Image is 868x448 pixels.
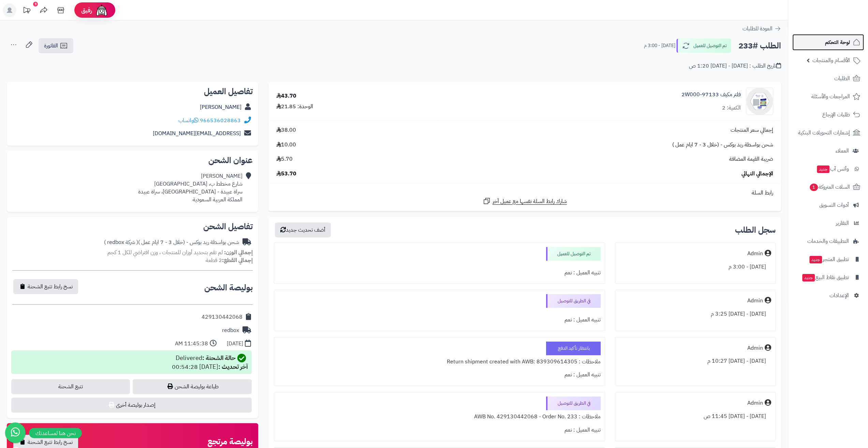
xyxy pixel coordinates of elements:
[829,291,849,300] span: الإعدادات
[792,197,864,213] a: أدوات التسويق
[133,379,251,394] a: طباعة بوليصة الشحن
[276,126,296,134] span: 38.00
[731,126,773,134] span: إجمالي سعر المنتجات
[546,247,601,261] div: تم التوصيل للعميل
[11,379,130,394] a: تتبع الشحنة
[200,116,241,125] a: 966536028863
[681,91,741,99] a: فلتر مكيف 97133-2W000
[729,155,773,163] span: ضريبة القيمة المضافة
[546,294,601,308] div: في الطريق للتوصيل
[222,256,253,264] strong: إجمالي القطع:
[798,128,850,138] span: إشعارات التحويلات البنكية
[619,355,771,368] div: [DATE] - [DATE] 10:27 م
[619,307,771,321] div: [DATE] - [DATE] 3:25 م
[200,103,241,111] a: [PERSON_NAME]
[742,25,773,33] span: العودة للطلبات
[227,340,243,348] div: [DATE]
[276,141,296,149] span: 10.00
[809,255,849,264] span: تطبيق المتجر
[107,248,223,257] span: لم تقم بتحديد أوزان للمنتجات ، وزن افتراضي للكل 1 كجم
[822,12,862,26] img: logo-2.png
[104,239,239,246] div: شحن بواسطة ريد بوكس - (خلال 3 - 7 ايام عمل )
[816,164,849,174] span: وآتس آب
[812,56,850,65] span: الأقسام والمنتجات
[836,218,849,228] span: التقارير
[792,34,864,50] a: لوحة التحكم
[809,182,850,192] span: السلات المتروكة
[222,327,239,334] div: redbox
[792,88,864,105] a: المراجعات والأسئلة
[811,92,850,101] span: المراجعات والأسئلة
[619,260,771,274] div: [DATE] - 3:00 م
[178,116,198,125] a: واتساب
[138,172,242,203] div: [PERSON_NAME] شارع مخطط ب، [GEOGRAPHIC_DATA] سراة عبيدة - [GEOGRAPHIC_DATA]، سراة عبيدة المملكة ا...
[278,410,601,423] div: ملاحظات : AWB No. 429130442068 - Order No. 233
[95,3,108,17] img: ai-face.png
[175,340,208,348] div: 11:45:38 AM
[792,179,864,195] a: السلات المتروكة1
[153,129,241,138] a: [EMAIL_ADDRESS][DOMAIN_NAME]
[807,236,849,246] span: التطبيقات والخدمات
[207,437,253,446] h2: بوليصة مرتجع
[483,197,567,205] a: شارك رابط السلة نفسها مع عميل آخر
[275,222,331,237] button: أضف تحديث جديد
[747,297,763,305] div: Admin
[792,161,864,177] a: وآتس آبجديد
[28,283,73,291] span: نسخ رابط تتبع الشحنة
[644,42,675,49] small: [DATE] - 3:00 م
[836,146,849,156] span: العملاء
[12,222,253,231] h2: تفاصيل الشحن
[546,396,601,410] div: في الطريق للتوصيل
[792,215,864,231] a: التقارير
[18,3,35,19] a: تحديثات المنصة
[44,42,58,50] span: الفاتورة
[28,438,73,446] span: نسخ رابط تتبع الشحنة
[278,355,601,368] div: ملاحظات : Return shipment created with AWB: 839309614305
[104,238,138,246] span: ( شركة redbox )
[172,353,248,371] div: Delivered [DATE] 00:54:28
[278,313,601,327] div: تنبيه العميل : نعم
[11,398,252,413] button: إصدار بوليصة أخرى
[817,165,829,173] span: جديد
[218,362,248,371] strong: آخر تحديث :
[802,274,815,281] span: جديد
[792,125,864,141] a: إشعارات التحويلات البنكية
[792,70,864,87] a: الطلبات
[792,143,864,159] a: العملاء
[741,170,773,178] span: الإجمالي النهائي
[747,250,763,258] div: Admin
[809,256,822,263] span: جديد
[276,103,313,111] div: الوحدة: 21.85
[202,353,236,362] strong: حالة الشحنة :
[792,106,864,123] a: طلبات الإرجاع
[206,256,253,264] small: 2 قطعة
[747,399,763,407] div: Admin
[202,313,242,321] div: 429130442068
[81,6,92,14] span: رفيق
[276,92,296,100] div: 43.70
[672,141,773,149] span: شحن بواسطة ريد بوكس - (خلال 3 - 7 ايام عمل )
[689,62,781,70] div: تاريخ الطلب : [DATE] - [DATE] 1:20 ص
[13,279,78,294] button: نسخ رابط تتبع الشحنة
[825,38,850,47] span: لوحة التحكم
[746,88,773,115] img: 1738049452-%D8%A7%D8%B3%D8%A7%D8%B3%D9%8A1-90x90.png
[276,155,293,163] span: 5.70
[546,342,601,355] div: بانتظار تأكيد الدفع
[224,248,253,257] strong: إجمالي الوزن:
[801,273,849,282] span: تطبيق نقاط البيع
[792,269,864,286] a: تطبيق نقاط البيعجديد
[738,39,781,53] h2: الطلب #233
[792,233,864,249] a: التطبيقات والخدمات
[492,198,567,205] span: شارك رابط السلة نفسها مع عميل آخر
[834,74,850,83] span: الطلبات
[819,200,849,210] span: أدوات التسويق
[278,368,601,381] div: تنبيه العميل : نعم
[809,183,818,191] span: 1
[271,189,778,197] div: رابط السلة
[722,104,741,112] div: الكمية: 2
[204,284,253,292] h2: بوليصة الشحن
[619,410,771,423] div: [DATE] - [DATE] 11:45 ص
[742,25,781,33] a: العودة للطلبات
[278,423,601,437] div: تنبيه العميل : نعم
